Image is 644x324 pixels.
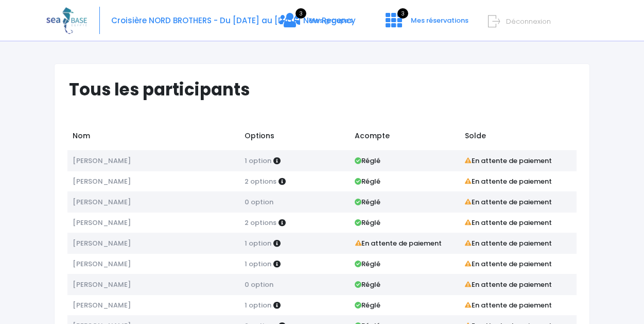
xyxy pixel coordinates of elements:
td: Options [239,125,350,150]
span: 0 option [245,280,273,289]
td: Acompte [350,125,460,150]
h1: Tous les participants [69,79,584,100]
span: 0 option [245,197,273,207]
strong: Réglé [355,280,380,289]
strong: Réglé [355,218,380,228]
strong: Réglé [355,197,380,207]
span: Croisière NORD BROTHERS - Du [DATE] au [DATE] New Regency [111,15,356,26]
span: [PERSON_NAME] [73,280,131,289]
span: [PERSON_NAME] [73,238,131,248]
strong: Réglé [355,259,380,269]
span: 1 option [245,238,271,248]
strong: Réglé [355,156,380,166]
span: [PERSON_NAME] [73,156,131,166]
a: 3 Mes réservations [377,19,475,29]
span: [PERSON_NAME] [73,259,131,269]
span: Mes groupes [309,15,353,25]
span: [PERSON_NAME] [73,218,131,228]
span: 1 option [245,259,271,269]
strong: Réglé [355,300,380,310]
span: Mes réservations [411,15,468,25]
span: 3 [397,8,408,19]
span: 1 option [245,156,271,166]
strong: Réglé [355,176,380,186]
strong: En attente de paiement [465,238,552,248]
span: 3 [295,8,306,19]
strong: En attente de paiement [465,156,552,166]
a: 3 Mes groupes [271,19,361,29]
strong: En attente de paiement [465,176,552,186]
span: [PERSON_NAME] [73,176,131,186]
span: Déconnexion [506,17,551,26]
td: Solde [460,125,577,150]
span: 2 options [245,176,276,186]
span: [PERSON_NAME] [73,300,131,310]
strong: En attente de paiement [465,280,552,289]
span: 1 option [245,300,271,310]
span: [PERSON_NAME] [73,197,131,207]
strong: En attente de paiement [465,300,552,310]
strong: En attente de paiement [465,259,552,269]
td: Nom [67,125,239,150]
strong: En attente de paiement [465,218,552,228]
strong: En attente de paiement [465,197,552,207]
strong: En attente de paiement [355,238,442,248]
span: 2 options [245,218,276,228]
